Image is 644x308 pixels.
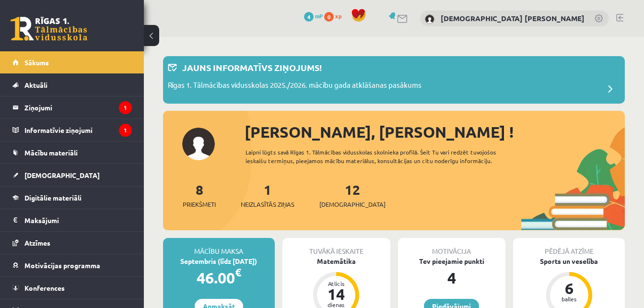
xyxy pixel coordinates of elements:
div: [PERSON_NAME], [PERSON_NAME] ! [245,120,625,143]
div: Sports un veselība [513,256,625,266]
span: xp [335,12,341,20]
a: Konferences [12,277,132,299]
div: Laipni lūgts savā Rīgas 1. Tālmācības vidusskolas skolnieka profilā. Šeit Tu vari redzēt tuvojošo... [246,148,523,165]
div: balles [555,296,584,302]
span: Atzīmes [24,238,50,247]
span: 0 [324,12,334,22]
span: [DEMOGRAPHIC_DATA] [24,171,100,179]
a: Jauns informatīvs ziņojums! Rīgas 1. Tālmācības vidusskolas 2025./2026. mācību gada atklāšanas pa... [168,61,620,99]
a: Informatīvie ziņojumi1 [12,119,132,141]
a: Ziņojumi1 [12,96,132,118]
span: mP [315,12,323,20]
span: Motivācijas programma [24,261,100,270]
a: Motivācijas programma [12,254,132,276]
span: Konferences [24,284,65,292]
legend: Ziņojumi [24,96,132,118]
span: [DEMOGRAPHIC_DATA] [319,200,386,209]
span: Digitālie materiāli [24,193,82,202]
div: dienas [322,302,351,308]
div: Matemātika [282,256,390,266]
a: Sākums [12,51,132,73]
a: [DEMOGRAPHIC_DATA] [12,164,132,186]
a: 0 xp [324,12,346,20]
div: Atlicis [322,281,351,286]
img: Kristiāna Daniela Freimane [425,14,434,24]
a: 4 mP [304,12,323,20]
div: Motivācija [398,238,506,256]
a: Maksājumi [12,209,132,231]
span: 4 [304,12,314,22]
span: Mācību materiāli [24,148,78,157]
div: 14 [322,286,351,302]
span: Aktuāli [24,81,47,89]
i: 1 [119,101,132,114]
a: Aktuāli [12,74,132,96]
div: Mācību maksa [163,238,275,256]
p: Rīgas 1. Tālmācības vidusskolas 2025./2026. mācību gada atklāšanas pasākums [168,80,422,93]
span: € [235,265,241,279]
div: Septembris (līdz [DATE]) [163,256,275,266]
div: Tev pieejamie punkti [398,256,506,266]
a: 12[DEMOGRAPHIC_DATA] [319,181,386,209]
div: Tuvākā ieskaite [282,238,390,256]
div: 4 [398,266,506,289]
div: 46.00 [163,266,275,289]
legend: Maksājumi [24,209,132,231]
i: 1 [119,124,132,137]
a: Digitālie materiāli [12,187,132,209]
legend: Informatīvie ziņojumi [24,119,132,141]
span: Priekšmeti [183,200,216,209]
a: 8Priekšmeti [183,181,216,209]
a: Mācību materiāli [12,142,132,164]
div: Pēdējā atzīme [513,238,625,256]
a: 1Neizlasītās ziņas [241,181,294,209]
div: 6 [555,281,584,296]
span: Sākums [24,58,49,67]
a: Atzīmes [12,232,132,254]
p: Jauns informatīvs ziņojums! [182,61,322,74]
span: Neizlasītās ziņas [241,200,294,209]
a: [DEMOGRAPHIC_DATA] [PERSON_NAME] [441,13,585,23]
a: Rīgas 1. Tālmācības vidusskola [11,17,87,41]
